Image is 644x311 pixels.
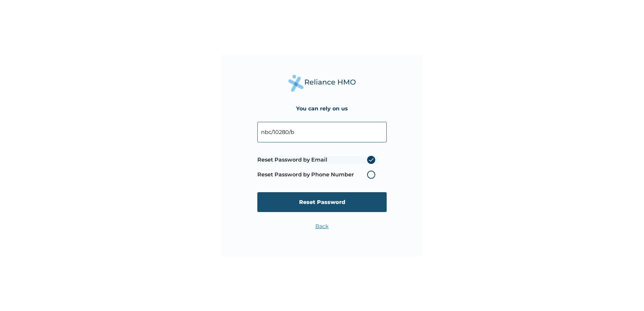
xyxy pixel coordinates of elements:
[288,75,356,92] img: Reliance Health's Logo
[315,223,329,230] a: Back
[257,152,379,182] span: Password reset method
[257,171,379,179] label: Reset Password by Phone Number
[296,105,348,112] h4: You can rely on us
[257,192,387,212] input: Reset Password
[257,122,387,142] input: Your Enrollee ID or Email Address
[257,156,379,164] label: Reset Password by Email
